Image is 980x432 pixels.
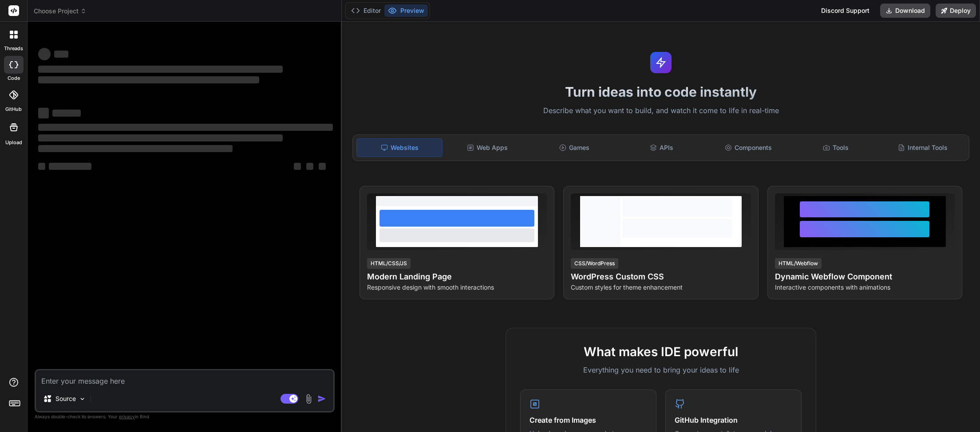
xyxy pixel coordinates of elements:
[571,271,751,283] h4: WordPress Custom CSS
[775,271,955,283] h4: Dynamic Webflow Component
[38,145,233,152] span: ‌
[52,110,81,117] span: ‌
[571,283,751,292] p: Custom styles for theme enhancement
[34,7,87,16] span: Choose Project
[38,76,259,83] span: ‌
[4,45,23,52] label: threads
[5,106,22,113] label: GitHub
[38,108,49,118] span: ‌
[306,163,313,170] span: ‌
[347,84,975,100] h1: Turn ideas into code instantly
[348,4,384,17] button: Editor
[880,4,930,18] button: Download
[775,258,822,269] div: HTML/Webflow
[35,412,335,421] p: Always double-check its answers. Your in Bind
[119,414,135,419] span: privacy
[38,124,333,131] span: ‌
[793,138,878,157] div: Tools
[304,394,314,404] img: attachment
[8,75,20,82] label: code
[38,48,51,60] span: ‌
[49,163,91,170] span: ‌
[367,283,547,292] p: Responsive design with smooth interactions
[444,138,530,157] div: Web Apps
[79,395,86,403] img: Pick Models
[675,415,792,425] h4: GitHub Integration
[38,134,283,141] span: ‌
[367,258,411,269] div: HTML/CSS/JS
[38,163,45,170] span: ‌
[520,342,802,361] h2: What makes IDE powerful
[384,4,428,17] button: Preview
[317,394,326,403] img: icon
[54,51,68,58] span: ‌
[356,138,443,157] div: Websites
[706,138,791,157] div: Components
[319,163,326,170] span: ‌
[5,139,22,146] label: Upload
[880,138,965,157] div: Internal Tools
[38,66,283,73] span: ‌
[571,258,618,269] div: CSS/WordPress
[55,394,76,403] p: Source
[530,415,647,425] h4: Create from Images
[367,271,547,283] h4: Modern Landing Page
[347,105,975,117] p: Describe what you want to build, and watch it come to life in real-time
[775,283,955,292] p: Interactive components with animations
[619,138,704,157] div: APIs
[936,4,976,18] button: Deploy
[816,4,875,18] div: Discord Support
[294,163,301,170] span: ‌
[520,365,802,375] p: Everything you need to bring your ideas to life
[532,138,617,157] div: Games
